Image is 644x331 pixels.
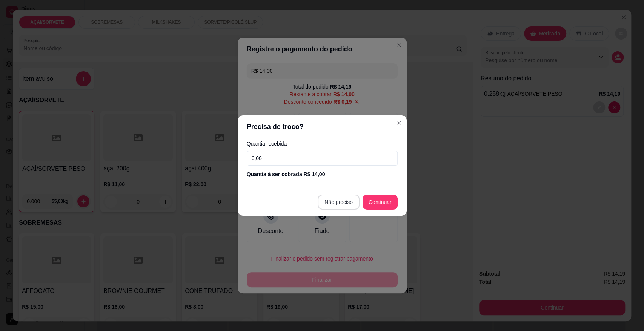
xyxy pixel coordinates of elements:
button: Continuar [363,195,398,210]
label: Quantia recebida [247,141,398,146]
button: Close [393,117,405,129]
button: Não preciso [318,195,360,210]
div: Quantia à ser cobrada R$ 14,00 [247,170,398,178]
header: Precisa de troco? [238,115,407,138]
